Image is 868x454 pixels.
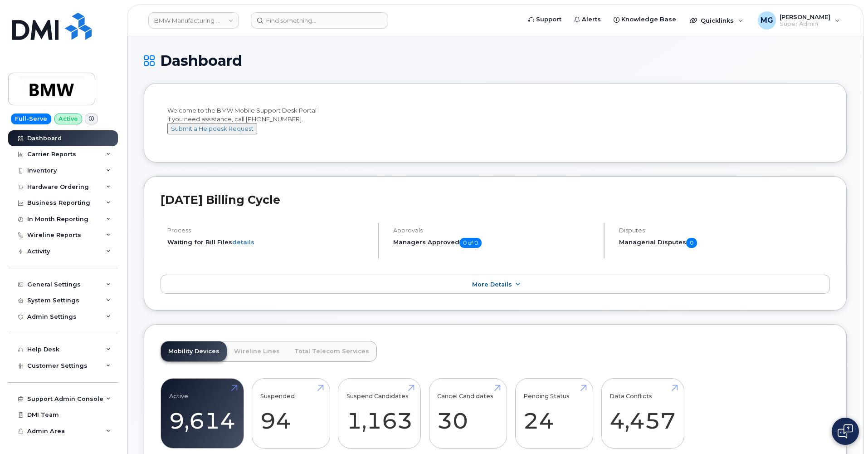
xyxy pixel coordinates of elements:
span: More Details [472,281,512,288]
button: Submit a Helpdesk Request [167,123,257,134]
h4: Disputes [619,227,830,234]
span: 0 [686,238,697,248]
a: details [232,238,254,246]
div: Welcome to the BMW Mobile Support Desk Portal If you need assistance, call [PHONE_NUMBER]. [167,106,823,143]
a: Submit a Helpdesk Request [167,125,257,132]
img: Open chat [838,424,853,439]
a: Suspend Candidates 1,163 [346,384,413,444]
h4: Process [167,227,370,234]
a: Cancel Candidates 30 [437,384,498,444]
a: Wireline Lines [227,341,287,361]
span: 0 of 0 [459,238,482,248]
h5: Managerial Disputes [619,238,830,248]
a: Pending Status 24 [523,384,585,444]
a: Total Telecom Services [287,341,376,361]
a: Mobility Devices [161,341,227,361]
h4: Approvals [393,227,596,234]
a: Suspended 94 [260,384,322,444]
a: Active 9,614 [169,384,235,444]
li: Waiting for Bill Files [167,238,370,247]
h5: Managers Approved [393,238,596,248]
h2: [DATE] Billing Cycle [161,193,830,207]
h1: Dashboard [144,53,847,69]
a: Data Conflicts 4,457 [610,384,676,444]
